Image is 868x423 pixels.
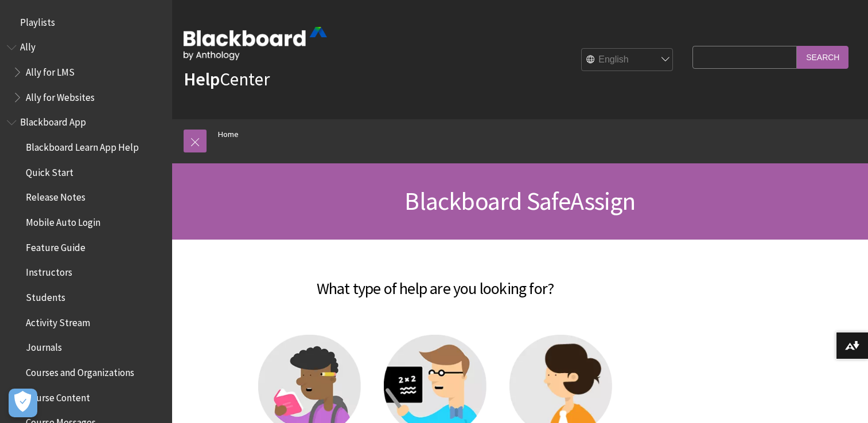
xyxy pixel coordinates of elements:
[20,113,86,128] span: Blackboard App
[184,68,220,91] strong: Help
[26,388,90,404] span: Course Content
[797,46,848,68] input: Search
[26,163,73,178] span: Quick Start
[26,88,95,103] span: Ally for Websites
[26,138,139,153] span: Blackboard Learn App Help
[26,238,85,253] span: Feature Guide
[7,13,165,32] nav: Book outline for Playlists
[26,62,75,78] span: Ally for LMS
[20,38,36,53] span: Ally
[582,49,674,72] select: Site Language Selector
[7,38,165,107] nav: Book outline for Anthology Ally Help
[9,389,37,417] button: Open Preferences
[26,363,134,378] span: Courses and Organizations
[184,263,687,300] h2: What type of help are you looking for?
[20,13,55,28] span: Playlists
[26,263,72,279] span: Instructors
[184,27,327,60] img: Blackboard by Anthology
[218,127,239,142] a: Home
[26,213,100,228] span: Mobile Auto Login
[184,68,270,91] a: HelpCenter
[26,338,62,354] span: Journals
[404,185,635,217] span: Blackboard SafeAssign
[26,288,65,303] span: Students
[26,313,90,328] span: Activity Stream
[26,188,85,203] span: Release Notes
